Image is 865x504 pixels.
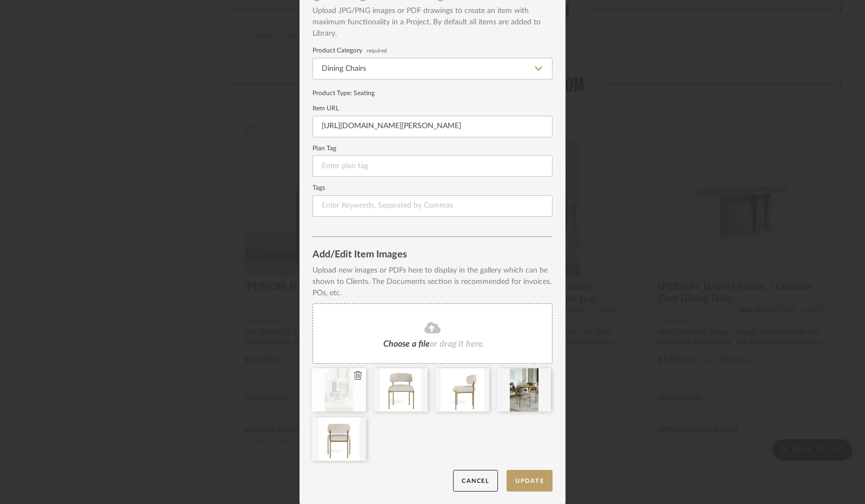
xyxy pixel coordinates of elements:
button: Update [507,470,553,492]
label: Tags [312,185,553,191]
input: Enter URL [312,116,553,137]
span: or drag it here. [430,340,485,348]
span: : Seating [350,90,375,96]
label: Product Category [312,48,553,54]
input: Type a category to search and select [312,58,553,79]
div: Product Type [312,88,553,98]
div: Upload JPG/PNG images or PDF drawings to create an item with maximum functionality in a Project. ... [312,5,553,39]
input: Enter Keywords, Separated by Commas [312,195,553,217]
div: Upload new images or PDFs here to display in the gallery which can be shown to Clients. The Docum... [312,265,553,299]
span: required [367,49,387,53]
label: Plan Tag [312,146,553,151]
span: Choose a file [383,340,430,348]
input: Enter plan tag [312,155,553,177]
div: Add/Edit Item Images [312,250,553,261]
button: Cancel [453,470,498,492]
label: Item URL [312,106,553,111]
